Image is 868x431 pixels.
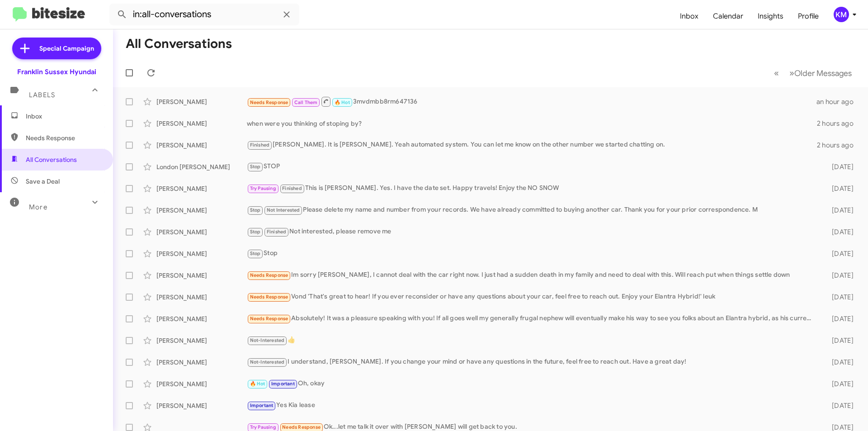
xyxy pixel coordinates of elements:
[294,99,318,105] span: Call Them
[156,184,247,193] div: [PERSON_NAME]
[791,3,826,29] a: Profile
[250,229,261,235] span: Stop
[817,271,861,280] div: [DATE]
[250,185,276,191] span: Try Pausing
[774,67,779,79] span: «
[826,7,858,22] button: KM
[156,358,247,367] div: [PERSON_NAME]
[250,251,261,256] span: Stop
[250,424,276,430] span: Try Pausing
[247,400,817,411] div: Yes Kia lease
[673,3,706,29] a: Inbox
[29,91,55,99] span: Labels
[817,184,861,193] div: [DATE]
[17,67,96,76] div: Franklin Sussex Hyundai
[247,227,817,237] div: Not interested, please remove me
[247,140,817,150] div: [PERSON_NAME]. It is [PERSON_NAME]. Yeah automated system. You can let me know on the other numbe...
[834,7,849,22] div: KM
[156,141,247,150] div: [PERSON_NAME]
[250,99,288,105] span: Needs Response
[156,336,247,345] div: [PERSON_NAME]
[156,97,247,106] div: [PERSON_NAME]
[817,119,861,128] div: 2 hours ago
[250,381,265,387] span: 🔥 Hot
[250,337,285,343] span: Not-Interested
[817,314,861,323] div: [DATE]
[789,67,794,79] span: »
[247,270,817,280] div: Im sorry [PERSON_NAME], I cannot deal with the car right now. I just had a sudden death in my fam...
[156,314,247,323] div: [PERSON_NAME]
[817,141,861,150] div: 2 hours ago
[247,119,817,128] div: when were you thinking of stoping by?
[247,357,817,367] div: I understand, [PERSON_NAME]. If you change your mind or have any questions in the future, feel fr...
[156,379,247,388] div: [PERSON_NAME]
[817,227,861,237] div: [DATE]
[250,359,285,365] span: Not-Interested
[250,272,288,278] span: Needs Response
[250,403,274,408] span: Important
[156,119,247,128] div: [PERSON_NAME]
[26,155,77,164] span: All Conversations
[26,177,60,186] span: Save a Deal
[817,401,861,410] div: [DATE]
[817,358,861,367] div: [DATE]
[247,379,817,389] div: Oh, okay
[817,379,861,388] div: [DATE]
[156,293,247,302] div: [PERSON_NAME]
[156,227,247,237] div: [PERSON_NAME]
[156,249,247,258] div: [PERSON_NAME]
[816,97,861,106] div: an hour ago
[817,293,861,302] div: [DATE]
[817,162,861,171] div: [DATE]
[247,292,817,302] div: Vond 'That's great to hear! If you ever reconsider or have any questions about your car, feel fre...
[247,183,817,194] div: This is [PERSON_NAME]. Yes. I have the date set. Happy travels! Enjoy the NO SNOW
[247,313,817,324] div: Absolutely! It was a pleasure speaking with you! If all goes well my generally frugal nephew will...
[267,229,287,235] span: Finished
[282,185,302,191] span: Finished
[247,335,817,346] div: 👍
[26,112,103,121] span: Inbox
[29,203,47,211] span: More
[794,68,852,78] span: Older Messages
[250,142,270,148] span: Finished
[247,205,817,215] div: Please delete my name and number from your records. We have already committed to buying another c...
[250,294,288,300] span: Needs Response
[109,4,299,25] input: Search
[282,424,321,430] span: Needs Response
[250,316,288,322] span: Needs Response
[247,161,817,172] div: STOP
[271,381,295,387] span: Important
[769,64,784,82] button: Previous
[250,207,261,213] span: Stop
[267,207,300,213] span: Not Interested
[750,3,791,29] a: Insights
[250,164,261,170] span: Stop
[706,3,750,29] a: Calendar
[247,248,817,259] div: Stop
[817,206,861,215] div: [DATE]
[156,206,247,215] div: [PERSON_NAME]
[817,336,861,345] div: [DATE]
[126,37,232,51] h1: All Conversations
[156,271,247,280] div: [PERSON_NAME]
[817,249,861,258] div: [DATE]
[247,96,816,107] div: 3mvdmbb8rm647136
[26,133,103,142] span: Needs Response
[39,44,94,53] span: Special Campaign
[156,162,247,171] div: London [PERSON_NAME]
[769,64,857,82] nav: Page navigation example
[784,64,857,82] button: Next
[335,99,350,105] span: 🔥 Hot
[156,401,247,410] div: [PERSON_NAME]
[12,38,101,59] a: Special Campaign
